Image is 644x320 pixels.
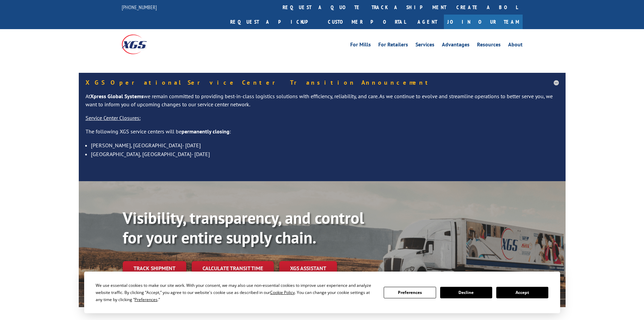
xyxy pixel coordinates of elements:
a: For Retailers [378,42,408,49]
a: Services [415,42,434,49]
a: Request a pickup [225,15,323,29]
a: Calculate transit time [192,261,274,276]
strong: Xpress Global Systems [90,93,144,100]
b: Visibility, transparency, and control for your entire supply chain. [123,207,364,248]
a: Track shipment [123,261,186,275]
div: Cookie Consent Prompt [84,272,560,313]
p: At we remain committed to providing best-in-class logistics solutions with efficiency, reliabilit... [86,92,559,114]
span: Preferences [135,297,158,302]
span: Cookie Policy [270,290,295,295]
li: [PERSON_NAME], [GEOGRAPHIC_DATA]- [DATE] [91,141,559,150]
u: Service Center Closures: [86,114,141,121]
button: Preferences [384,287,436,298]
div: We use essential cookies to make our site work. With your consent, we may also use non-essential ... [96,282,376,303]
p: The following XGS service centers will be : [86,128,559,141]
a: About [508,42,523,49]
a: Advantages [442,42,470,49]
button: Decline [440,287,492,298]
a: XGS ASSISTANT [279,261,337,276]
h5: XGS Operational Service Center Transition Announcement [86,80,559,86]
a: Resources [477,42,501,49]
strong: permanently closing [182,128,230,135]
a: Agent [411,15,444,29]
a: Join Our Team [444,15,523,29]
button: Accept [496,287,548,298]
a: For Mills [350,42,371,49]
a: [PHONE_NUMBER] [122,4,157,10]
a: Customer Portal [323,15,411,29]
li: [GEOGRAPHIC_DATA], [GEOGRAPHIC_DATA]- [DATE] [91,150,559,158]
